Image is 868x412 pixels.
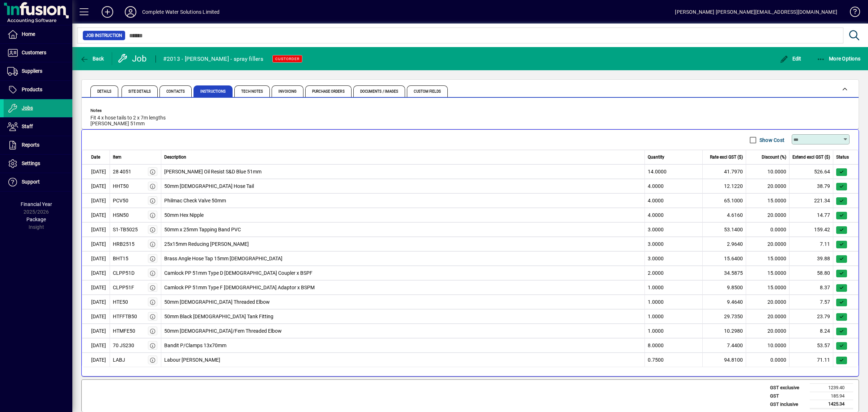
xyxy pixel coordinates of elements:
td: GST inclusive [766,400,810,409]
td: 23.79 [790,309,833,324]
td: 4.0000 [645,193,703,208]
td: [DATE] [82,222,110,237]
td: 9.4640 [703,295,746,309]
td: [DATE] [82,338,110,353]
div: HTFFTB50 [113,313,137,320]
td: 1.0000 [645,324,703,338]
td: 7.4400 [703,338,746,353]
td: [DATE] [82,179,110,193]
td: 4.0000 [645,179,703,193]
button: Back [78,52,106,65]
td: 0.0000 [746,222,790,237]
td: 10.2980 [703,324,746,338]
td: 1.0000 [645,295,703,309]
td: 20.0000 [746,237,790,251]
td: [DATE] [82,295,110,309]
td: 2.0000 [645,266,703,280]
td: 159.42 [790,222,833,237]
div: Complete Water Solutions Limited [142,6,220,18]
td: 526.64 [790,164,833,179]
td: 7.57 [790,295,833,309]
td: 1.0000 [645,280,703,295]
div: #2013 - [PERSON_NAME] - spray fillers [163,53,263,65]
div: HTE50 [113,298,128,306]
td: 185.94 [810,392,853,400]
td: 14.0000 [645,164,703,179]
td: 3.0000 [645,237,703,251]
span: Discount (%) [762,154,786,160]
span: Home [22,31,35,37]
span: Package [26,216,46,222]
span: Quantity [648,154,664,160]
div: S1-TB5025 [113,226,138,234]
td: 15.0000 [746,251,790,266]
span: Status [836,154,849,160]
span: Purchase Orders [312,90,345,93]
td: [DATE] [82,193,110,208]
td: [DATE] [82,251,110,266]
a: Products [4,81,72,99]
div: HSN50 [113,211,129,219]
td: 4.6160 [703,208,746,222]
span: Back [80,56,104,62]
td: [DATE] [82,309,110,324]
td: 20.0000 [746,179,790,193]
td: Philmac Check Valve 50mm [161,193,645,208]
button: More Options [815,52,863,65]
td: 3.0000 [645,251,703,266]
label: Show Cost [758,136,784,144]
td: 53.1400 [703,222,746,237]
span: Edit [780,56,801,62]
a: Support [4,173,72,191]
td: [PERSON_NAME] Oil Resist S&D Blue 51mm [161,164,645,179]
app-page-header-button: Back [72,52,112,65]
td: 50mm [DEMOGRAPHIC_DATA] Threaded Elbow [161,295,645,309]
td: 8.24 [790,324,833,338]
td: GST [766,392,810,400]
td: 2.9640 [703,237,746,251]
td: 20.0000 [746,324,790,338]
td: GST exclusive [766,384,810,392]
span: Job Instruction [86,32,122,39]
td: 50mm [DEMOGRAPHIC_DATA] Hose Tail [161,179,645,193]
td: 8.0000 [645,338,703,353]
span: Custom Fields [414,90,441,93]
td: 29.7350 [703,309,746,324]
span: Settings [22,160,40,166]
td: 38.79 [790,179,833,193]
span: Products [22,87,42,92]
span: Suppliers [22,68,42,74]
span: Extend excl GST ($) [792,154,830,160]
td: 15.0000 [746,280,790,295]
td: 50mm Hex Nipple [161,208,645,222]
a: Home [4,25,72,43]
td: Bandit P/Clamps 13x70mm [161,338,645,353]
div: 70 JS230 [113,342,134,349]
td: [DATE] [82,164,110,179]
span: Support [22,179,40,185]
td: 50mm x 25mm Tapping Band PVC [161,222,645,237]
a: Customers [4,44,72,62]
td: 20.0000 [746,295,790,309]
div: BHT15 [113,255,128,262]
td: 1239.40 [810,384,853,392]
td: 9.8500 [703,280,746,295]
div: [PERSON_NAME] [PERSON_NAME][EMAIL_ADDRESS][DOMAIN_NAME] [675,6,837,18]
span: Contacts [166,90,185,93]
div: CLPP51D [113,269,135,277]
a: Staff [4,118,72,136]
td: 65.1000 [703,193,746,208]
td: 15.0000 [746,266,790,280]
div: HRB2515 [113,240,135,248]
a: Reports [4,136,72,154]
td: 1425.34 [810,400,853,409]
td: 39.88 [790,251,833,266]
span: Customers [22,50,46,55]
td: 4.0000 [645,208,703,222]
span: Item [113,154,122,160]
td: Labour [PERSON_NAME] [161,353,645,367]
span: Description [164,154,186,160]
span: Tech Notes [241,90,263,93]
td: 14.77 [790,208,833,222]
td: 15.6400 [703,251,746,266]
